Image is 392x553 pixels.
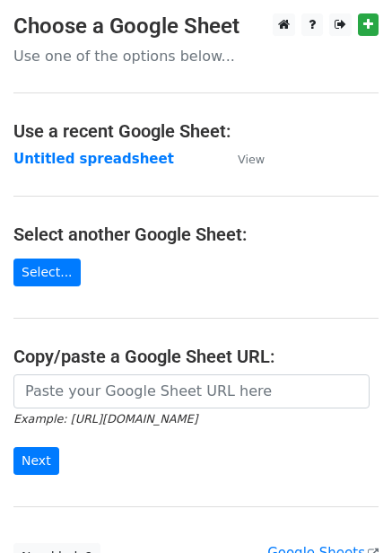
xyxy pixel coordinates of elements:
input: Next [13,447,59,475]
h4: Select another Google Sheet: [13,224,379,245]
a: View [220,151,265,167]
a: Untitled spreadsheet [13,151,174,167]
input: Paste your Google Sheet URL here [13,374,370,408]
small: View [238,153,265,166]
h3: Choose a Google Sheet [13,13,379,39]
h4: Copy/paste a Google Sheet URL: [13,346,379,367]
a: Select... [13,259,81,286]
p: Use one of the options below... [13,47,379,66]
h4: Use a recent Google Sheet: [13,120,379,142]
small: Example: [URL][DOMAIN_NAME] [13,412,197,426]
iframe: Chat Widget [302,467,392,553]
